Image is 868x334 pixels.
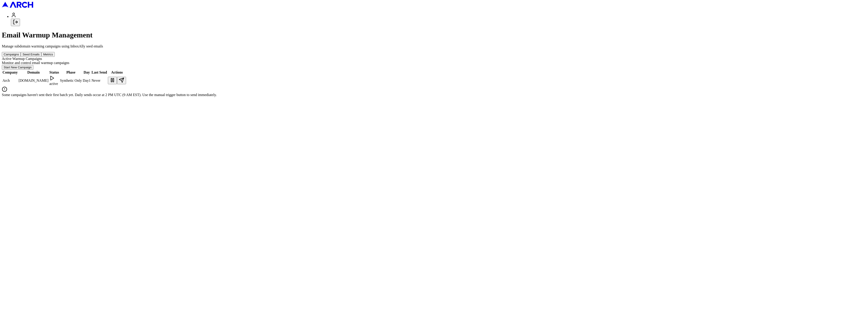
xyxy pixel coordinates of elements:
th: Actions [108,70,126,75]
th: Company [2,70,18,75]
div: Monitor and control email warmup campaigns [2,61,866,65]
td: Day 1 [82,75,91,86]
div: Active Warmup Campaigns [2,57,866,61]
button: Log out [11,19,20,26]
td: Arch [2,75,18,86]
button: Campaigns [2,52,21,57]
p: Manage subdomain warming campaigns using InboxAlly seed emails [2,44,866,48]
th: Day [82,70,91,75]
th: Domain [18,70,49,75]
div: Synthetic Only [60,79,82,83]
button: Seed Emails [21,52,41,57]
th: Status [49,70,59,75]
button: Start New Campaign [2,65,33,70]
td: Never [91,75,107,86]
h1: Email Warmup Management [2,31,866,39]
div: Some campaigns haven't sent their first batch yet. Daily sends occur at 2 PM UTC (9 AM EST). Use ... [2,93,866,97]
div: active [49,82,59,86]
th: Last Send [91,70,107,75]
button: Metrics [41,52,55,57]
th: Phase [60,70,82,75]
td: [DOMAIN_NAME] [18,75,49,86]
